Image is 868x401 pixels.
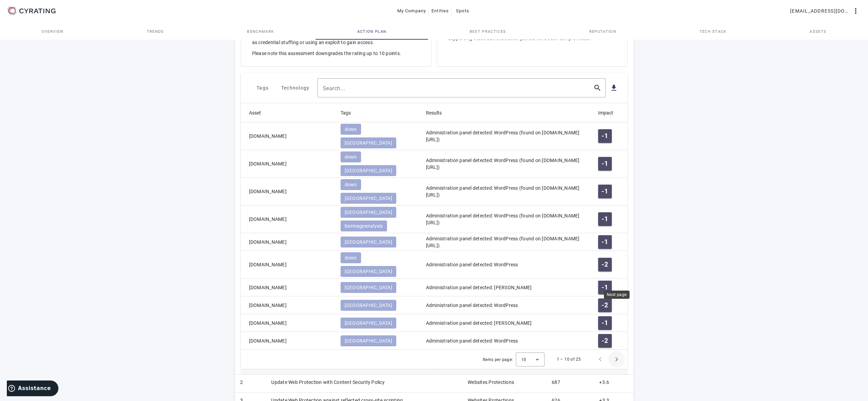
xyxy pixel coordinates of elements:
[429,5,452,17] button: Entities
[341,251,415,278] mat-chip-listbox: Tags
[592,351,608,367] button: Previous page
[594,375,633,392] td: +3.6
[357,30,387,34] span: Action Plan
[602,188,608,195] span: -1
[421,205,593,233] mat-cell: Administration panel detected: WordPress (found on [DOMAIN_NAME][URL])
[602,302,608,309] span: -2
[345,302,392,309] span: [GEOGRAPHIC_DATA]
[341,205,415,233] mat-chip-listbox: Tags
[421,178,593,205] mat-cell: Administration panel detected: WordPress (found on [DOMAIN_NAME][URL])
[341,281,415,294] mat-chip-listbox: Tags
[852,7,860,15] mat-icon: more_vert
[602,216,608,223] span: -1
[241,233,335,251] mat-cell: [DOMAIN_NAME]
[249,109,261,117] div: Asset
[247,30,274,34] span: Benchmark
[323,85,345,92] mat-label: Search...
[281,82,310,93] span: Technology
[241,279,335,296] mat-cell: [DOMAIN_NAME]
[341,109,351,117] div: Tags
[345,126,357,133] span: down
[345,254,357,261] span: down
[397,5,426,16] span: My Company
[426,109,442,117] div: Results
[241,332,335,350] mat-cell: [DOMAIN_NAME]
[421,279,593,296] mat-cell: Administration panel detected: [PERSON_NAME]
[602,239,608,245] span: -1
[602,160,608,167] span: -1
[426,109,448,117] div: Results
[604,291,630,299] div: Next page
[610,84,618,92] mat-icon: file_download
[341,334,415,348] mat-chip-listbox: Tags
[589,30,616,34] span: Reputation
[602,261,608,268] span: -2
[470,30,506,34] span: Best practices
[341,235,415,249] mat-chip-listbox: Tags
[790,5,852,16] span: [EMAIL_ADDRESS][DOMAIN_NAME]
[421,314,593,332] mat-cell: Administration panel detected: [PERSON_NAME]
[257,82,268,93] span: Tags
[345,239,392,245] span: [GEOGRAPHIC_DATA]
[395,5,429,17] button: My Company
[235,375,266,392] td: 2
[602,284,608,291] span: -1
[700,30,727,34] span: Tech Stack
[345,337,392,344] span: [GEOGRAPHIC_DATA]
[431,5,449,16] span: Entities
[602,337,608,344] span: -2
[341,109,357,117] div: Tags
[589,84,606,92] mat-icon: search
[345,284,392,291] span: [GEOGRAPHIC_DATA]
[241,150,335,178] mat-cell: [DOMAIN_NAME]
[279,82,312,94] button: Technology
[602,320,608,326] span: -1
[341,150,415,177] mat-chip-listbox: Tags
[421,332,593,350] mat-cell: Administration panel detected: WordPress
[345,139,392,146] span: [GEOGRAPHIC_DATA]
[345,181,357,188] span: down
[462,375,546,392] td: Websites Protections
[452,5,473,17] button: Spots
[345,195,392,202] span: [GEOGRAPHIC_DATA]
[421,150,593,178] mat-cell: Administration panel detected: WordPress (found on [DOMAIN_NAME][URL])
[456,5,469,16] span: Spots
[241,314,335,332] mat-cell: [DOMAIN_NAME]
[345,167,392,174] span: [GEOGRAPHIC_DATA]
[341,298,415,312] mat-chip-listbox: Tags
[483,356,513,363] div: Items per page:
[421,233,593,251] mat-cell: Administration panel detected: WordPress (found on [DOMAIN_NAME][URL])
[787,5,863,17] button: [EMAIL_ADDRESS][DOMAIN_NAME]
[341,122,415,150] mat-chip-listbox: Tags
[557,356,581,363] div: 1 – 10 of 25
[598,109,619,117] div: Impact
[341,316,415,330] mat-chip-listbox: Tags
[266,375,462,392] td: Update Web Protection with Content Security Policy
[546,375,594,392] td: 687
[810,30,826,34] span: Assets
[249,109,267,117] div: Asset
[345,209,392,216] span: [GEOGRAPHIC_DATA]
[345,320,392,326] span: [GEOGRAPHIC_DATA]
[602,133,608,139] span: -1
[341,178,415,205] mat-chip-listbox: Tags
[246,82,279,94] button: Tags
[241,122,335,150] mat-cell: [DOMAIN_NAME]
[7,380,58,398] iframe: Ouvre un widget dans lequel vous pouvez trouver plus d’informations
[421,296,593,314] mat-cell: Administration panel detected: WordPress
[608,351,625,367] button: Next page
[421,251,593,279] mat-cell: Administration panel detected: WordPress
[241,296,335,314] mat-cell: [DOMAIN_NAME]
[241,205,335,233] mat-cell: [DOMAIN_NAME]
[421,122,593,150] mat-cell: Administration panel detected: WordPress (found on [DOMAIN_NAME][URL])
[241,251,335,279] mat-cell: [DOMAIN_NAME]
[252,50,420,57] p: Please note this assessment downgrades the rating up to 10 points.
[147,30,164,34] span: Trends
[241,178,335,205] mat-cell: [DOMAIN_NAME]
[345,223,383,229] span: bioimageanalysis
[345,268,392,275] span: [GEOGRAPHIC_DATA]
[19,9,56,13] g: CYRATING
[345,153,357,160] span: down
[598,109,613,117] div: Impact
